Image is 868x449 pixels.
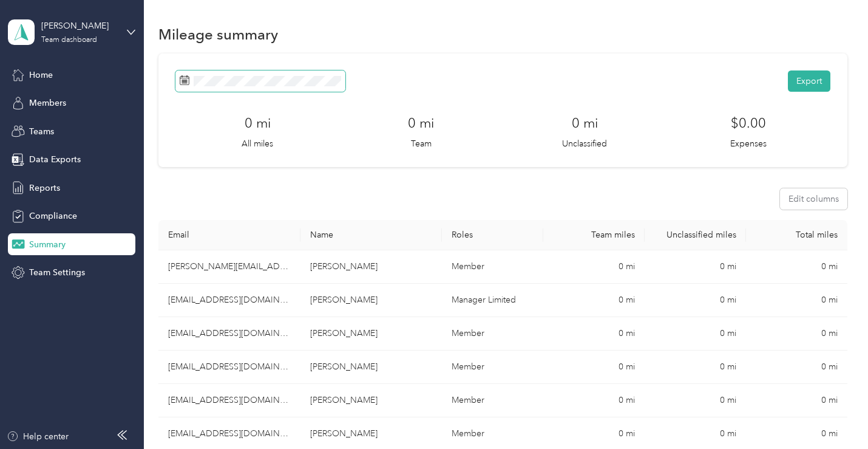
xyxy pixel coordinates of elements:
p: Expenses [730,137,767,150]
h3: 0 mi [572,113,598,133]
td: 0 mi [543,317,645,351]
td: jgaskin@ccwestmi.org [158,317,300,351]
td: 0 mi [746,250,847,284]
h1: Mileage summary [158,28,278,41]
td: 0 mi [645,317,746,351]
button: Help center [7,430,69,443]
td: Kathy Epplett [300,284,442,317]
th: Team miles [543,220,645,250]
td: 0 mi [543,284,645,317]
td: kepplett@ccwestmi.org [158,284,300,317]
td: 0 mi [645,250,746,284]
td: 0 mi [645,384,746,417]
td: 0 mi [543,250,645,284]
td: Jessica Gaskin [300,317,442,351]
span: Home [29,69,53,81]
p: Unclassified [562,137,607,150]
td: 0 mi [746,317,847,351]
span: Team Settings [29,266,85,279]
td: Member [442,384,543,417]
p: All miles [242,137,273,150]
span: Summary [29,238,66,251]
th: Unclassified miles [645,220,746,250]
td: 0 mi [645,284,746,317]
td: 0 mi [746,384,847,417]
p: Team [411,137,432,150]
td: 0 mi [645,351,746,384]
span: Compliance [29,210,77,222]
span: Teams [29,125,54,138]
td: Emily Quigley [300,384,442,417]
td: Member [442,250,543,284]
div: Team dashboard [41,36,97,44]
td: 0 mi [543,351,645,384]
h3: $0.00 [731,113,766,133]
h3: 0 mi [245,113,271,133]
button: Export [788,70,830,92]
span: Reports [29,182,60,194]
button: Edit columns [780,188,847,210]
td: dwilliams@ccwestmi.org [158,351,300,384]
th: Email [158,220,300,250]
iframe: Everlance-gr Chat Button Frame [800,381,868,449]
td: 0 mi [746,284,847,317]
th: Roles [442,220,543,250]
span: Data Exports [29,153,81,166]
td: 0 mi [543,384,645,417]
td: 0 mi [746,351,847,384]
td: equigley@ccwestmi.org [158,384,300,417]
td: smyers@ccwestmi.org [158,250,300,284]
h3: 0 mi [408,113,434,133]
td: Manager Limited [442,284,543,317]
th: Total miles [746,220,847,250]
td: Member [442,317,543,351]
td: Don Williams [300,351,442,384]
th: Name [300,220,442,250]
td: Shelby Myers [300,250,442,284]
div: [PERSON_NAME] [41,19,117,32]
td: Member [442,351,543,384]
span: Members [29,97,66,109]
